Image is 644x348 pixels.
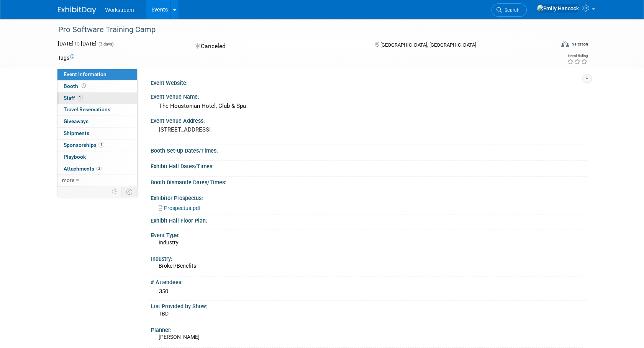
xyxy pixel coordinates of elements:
img: Format-Inperson.png [561,41,569,47]
div: Exhibit Hall Floor Plan: [151,215,587,224]
span: more [62,177,74,183]
span: 1 [98,142,104,148]
span: to [74,41,81,47]
a: Travel Reservations [57,104,137,115]
div: 350 [156,286,581,298]
td: Personalize Event Tab Strip [108,187,122,197]
div: Pro Software Training Camp [56,23,543,37]
img: Emily Hancock [537,4,579,13]
a: Search [492,3,527,17]
div: # Attendees: [151,276,587,286]
div: Booth Set-up Dates/Times: [151,145,587,154]
span: Giveaways [64,118,88,124]
span: Travel Reservations [64,106,110,112]
span: Workstream [105,7,134,13]
div: Event Venue Address: [151,115,587,125]
span: [GEOGRAPHIC_DATA], [GEOGRAPHIC_DATA] [380,42,476,48]
a: Playbook [57,151,137,163]
span: Playbook [64,154,86,160]
span: (3 days) [98,42,114,47]
span: TBD [159,311,169,317]
a: Prospectus.pdf [159,205,201,211]
div: Event Venue Name: [151,91,587,101]
span: [DATE] [DATE] [58,41,97,47]
div: Booth Dismantle Dates/Times: [151,177,587,186]
span: Industry [159,239,179,246]
div: The Houstonian Hotel, Club & Spa [156,100,581,112]
span: Sponsorships [64,142,104,148]
div: Exhibit Hall Dates/Times: [151,161,587,170]
span: Booth [64,83,87,89]
a: Booth [57,81,137,92]
span: 1 [77,95,83,101]
a: more [57,175,137,186]
span: Broker/Benefits [159,263,196,269]
span: Prospectus.pdf [164,205,201,211]
a: Shipments [57,128,137,139]
span: Staff [64,95,83,101]
span: Search [502,7,519,13]
div: Event Website: [151,77,587,87]
a: Staff1 [57,93,137,104]
div: List Provided by Show: [151,301,583,310]
div: Canceled [193,40,362,53]
a: Event Information [57,69,137,80]
div: Event Rating [567,54,588,58]
a: Attachments3 [57,163,137,175]
div: Exhibitor Prospectus: [151,192,587,202]
span: Attachments [64,166,102,172]
a: Sponsorships1 [57,140,137,151]
span: Shipments [64,130,89,136]
td: Toggle Event Tabs [121,187,137,197]
span: Booth not reserved yet [80,83,87,89]
pre: [STREET_ADDRESS] [159,126,324,133]
img: ExhibitDay [58,7,96,14]
div: In-Person [570,41,588,47]
span: [PERSON_NAME] [159,334,200,340]
div: Event Type: [151,229,583,239]
span: 3 [96,166,102,171]
a: Giveaways [57,116,137,127]
div: Planner: [151,324,583,334]
td: Tags [58,54,74,62]
span: Event Information [64,71,107,77]
div: Event Format [510,40,588,51]
div: Industry: [151,253,583,263]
